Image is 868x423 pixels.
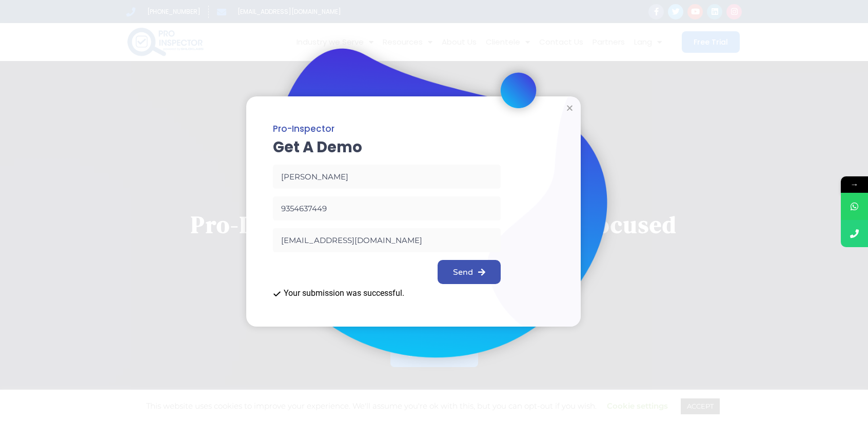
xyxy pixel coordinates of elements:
h3: Pro-Inspector [273,120,501,137]
span: Send [453,268,473,276]
a: Close [566,104,574,112]
span: → [841,176,868,193]
img: small_c_popup.png [500,72,536,108]
input: Email [273,228,501,252]
input: Only numbers and phone characters (#, -, *, etc) are accepted. [273,196,501,220]
h2: Get a Demo [273,140,501,154]
button: Send [438,260,501,284]
form: New Form [273,165,501,298]
div: Your submission was successful. [273,289,501,298]
input: Full Name [273,165,501,189]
